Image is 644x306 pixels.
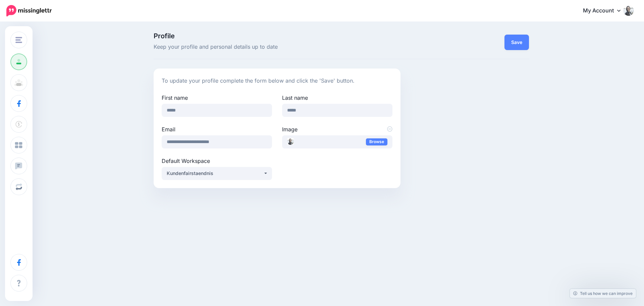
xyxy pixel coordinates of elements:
[162,167,272,180] button: Kundenfairstaendnis
[154,43,401,51] span: Keep your profile and personal details up to date
[162,125,272,133] label: Email
[282,125,392,133] label: Image
[6,5,52,16] img: Missinglettr
[162,157,272,165] label: Default Workspace
[366,138,387,145] a: Browse
[154,33,401,39] span: Profile
[576,3,634,19] a: My Account
[287,138,294,145] img: Design_ohne_Titel_7_thumb.png
[504,35,529,50] button: Save
[167,169,263,177] div: Kundenfairstaendnis
[162,94,272,102] label: First name
[282,94,392,102] label: Last name
[570,289,636,298] a: Tell us how we can improve
[162,77,393,85] p: To update your profile complete the form below and click the 'Save' button.
[15,37,22,43] img: menu.png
